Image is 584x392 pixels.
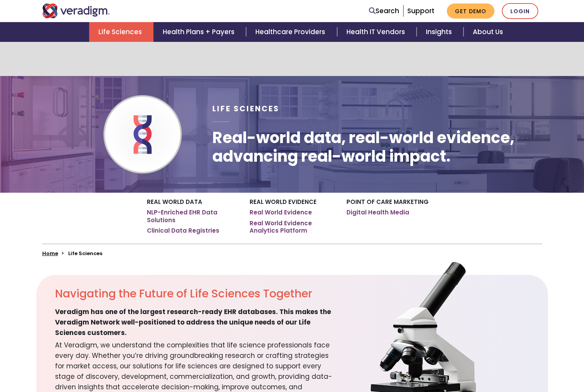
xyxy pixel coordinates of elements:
a: Home [42,250,58,257]
a: NLP-Enriched EHR Data Solutions [147,209,238,224]
a: Healthcare Providers [246,22,337,42]
h1: Real-world data, real-world evidence, advancing real-world impact. [212,128,542,166]
span: Life Sciences [212,104,279,114]
a: Real World Evidence [250,209,312,216]
a: Life Sciences [89,22,153,42]
a: Search [369,6,399,16]
a: Clinical Data Registries [147,227,219,235]
a: Login [502,3,538,19]
img: Veradigm logo [42,3,110,18]
a: Health IT Vendors [337,22,417,42]
a: Health Plans + Payers [153,22,246,42]
a: Insights [417,22,463,42]
a: Get Demo [447,3,494,19]
a: Digital Health Media [346,209,409,216]
span: Veradigm has one of the largest research-ready EHR databases. This makes the Veradigm Network wel... [55,307,335,338]
h2: Navigating the Future of Life Sciences Together [55,287,335,300]
a: About Us [463,22,512,42]
a: Support [407,6,434,16]
a: Real World Evidence Analytics Platform [250,219,335,235]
